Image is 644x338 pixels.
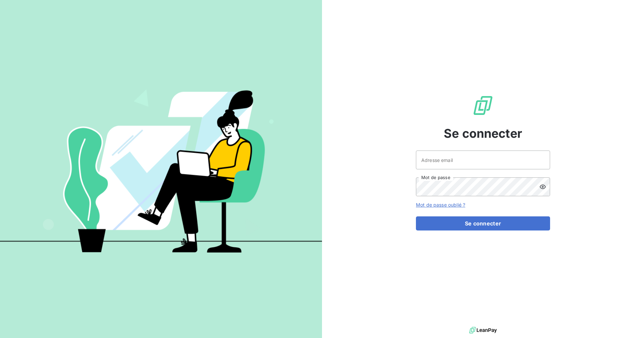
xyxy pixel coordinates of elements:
button: Se connecter [416,216,550,230]
input: placeholder [416,151,550,169]
img: Logo LeanPay [472,95,494,116]
img: logo [469,325,497,335]
span: Se connecter [444,124,522,142]
a: Mot de passe oublié ? [416,202,465,208]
